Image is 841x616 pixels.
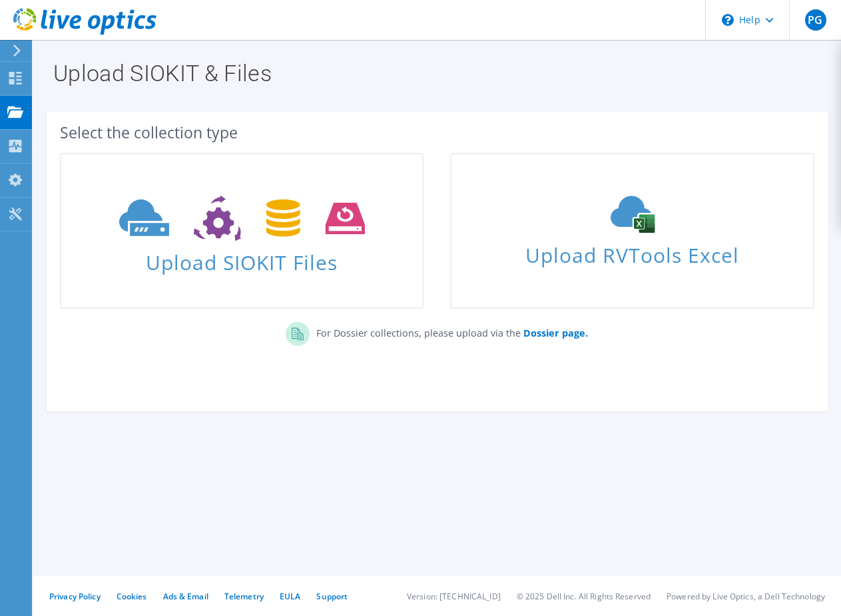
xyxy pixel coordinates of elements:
span: Upload SIOKIT Files [61,244,422,273]
div: Select the collection type [60,125,814,140]
li: Powered by Live Optics, a Dell Technology [667,591,825,602]
p: For Dossier collections, please upload via the [310,322,588,341]
a: Upload RVTools Excel [450,153,814,309]
a: EULA [280,591,300,602]
a: Telemetry [224,591,264,602]
h1: Upload SIOKIT & Files [53,62,814,84]
a: Cookies [117,591,147,602]
li: © 2025 Dell Inc. All Rights Reserved [517,591,651,602]
li: Version: [TECHNICAL_ID] [407,591,501,602]
span: PG [805,9,826,31]
a: Upload SIOKIT Files [60,153,423,309]
a: Privacy Policy [49,591,101,602]
span: Upload RVTools Excel [451,237,812,266]
a: Dossier page. [521,327,588,339]
svg: \n [722,14,734,26]
b: Dossier page. [523,327,588,339]
a: Support [316,591,348,602]
a: Ads & Email [163,591,208,602]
